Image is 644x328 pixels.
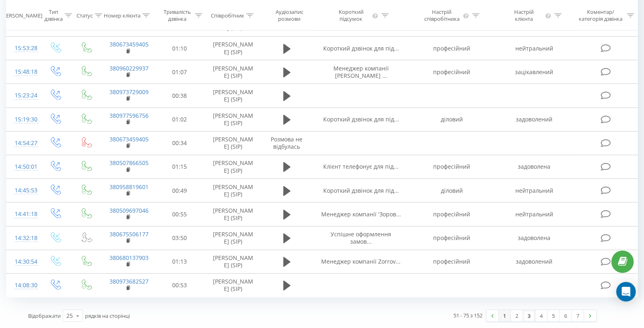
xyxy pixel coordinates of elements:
a: 380673459405 [110,135,149,143]
div: Коментар/категорія дзвінка [577,9,625,22]
div: 14:08:30 [15,277,31,293]
td: 03:50 [155,226,204,250]
td: діловий [411,108,493,131]
div: Статус [77,12,93,19]
td: 00:34 [155,131,204,155]
div: 14:45:53 [15,183,31,198]
td: [PERSON_NAME] (SIP) [204,179,262,203]
td: 00:49 [155,179,204,203]
div: Номер клієнта [104,12,140,19]
td: 00:53 [155,273,204,297]
td: [PERSON_NAME] (SIP) [204,108,262,131]
td: [PERSON_NAME] (SIP) [204,155,262,178]
div: 14:32:18 [15,230,31,246]
td: 01:13 [155,250,204,273]
td: 01:10 [155,37,204,60]
td: задоволена [493,226,576,250]
a: 380977596756 [110,112,149,119]
td: [PERSON_NAME] (SIP) [204,226,262,250]
td: 01:15 [155,155,204,178]
td: [PERSON_NAME] (SIP) [204,250,262,273]
div: 25 [66,312,73,320]
td: нейтральний [493,179,576,203]
span: Короткий дзвінок для під... [323,187,399,194]
td: задоволений [493,108,576,131]
a: 1 [499,310,511,321]
a: 5 [548,310,560,321]
td: професійний [411,250,493,273]
a: 380973729009 [110,88,149,96]
a: 380680137903 [110,254,149,262]
span: Клієнт телефонує для під... [323,163,399,170]
a: 380958819601 [110,183,149,191]
a: 3 [523,310,535,321]
td: 00:55 [155,203,204,226]
a: 6 [560,310,572,321]
div: 15:48:18 [15,64,31,80]
a: 380507866505 [110,159,149,167]
td: діловий [411,179,493,203]
span: Розмова не відбулась [271,135,303,150]
div: 14:50:01 [15,159,31,175]
div: 14:30:54 [15,254,31,270]
a: 380673459405 [110,40,149,48]
td: професійний [411,37,493,60]
a: 380960229937 [110,64,149,72]
td: професійний [411,203,493,226]
span: Короткий дзвінок для під... [323,44,399,52]
span: Менеджер компанії [PERSON_NAME] ... [333,64,389,79]
td: зацікавлений [493,60,576,84]
a: 380509697046 [110,207,149,214]
div: Тип дзвінка [44,9,63,22]
td: професійний [411,155,493,178]
td: [PERSON_NAME] (SIP) [204,131,262,155]
a: 380675506177 [110,230,149,238]
a: 2 [511,310,523,321]
span: Короткий дзвінок для під... [323,115,399,123]
td: задоволена [493,155,576,178]
a: 380973682527 [110,277,149,285]
td: 01:02 [155,108,204,131]
div: 15:23:24 [15,88,31,103]
span: Успішне оформлення замов... [331,230,391,245]
td: професійний [411,60,493,84]
td: [PERSON_NAME] (SIP) [204,203,262,226]
div: Співробітник [211,12,244,19]
span: Менеджер компанії 'Зоров... [321,210,401,218]
div: 15:19:30 [15,112,31,128]
td: задоволений [493,250,576,273]
a: 7 [572,310,584,321]
span: Менеджер компанії Zorrov... [321,258,401,265]
td: [PERSON_NAME] (SIP) [204,273,262,297]
div: 51 - 75 з 152 [453,311,482,319]
div: [PERSON_NAME] [1,12,42,19]
td: нейтральний [493,203,576,226]
td: нейтральний [493,37,576,60]
div: 14:54:27 [15,135,31,151]
td: 01:07 [155,60,204,84]
td: [PERSON_NAME] (SIP) [204,60,262,84]
div: Тривалість дзвінка [162,9,193,22]
span: Відображати [28,312,61,319]
a: 4 [535,310,548,321]
div: 15:53:28 [15,40,31,56]
div: Open Intercom Messenger [616,282,636,302]
span: рядків на сторінці [85,312,130,319]
div: Настрій співробітника [423,9,462,22]
td: 00:38 [155,84,204,108]
div: 14:41:18 [15,206,31,222]
div: Короткий підсумок [332,9,371,22]
td: [PERSON_NAME] (SIP) [204,84,262,108]
td: [PERSON_NAME] (SIP) [204,37,262,60]
td: професійний [411,226,493,250]
div: Аудіозапис розмови [269,9,310,22]
div: Настрій клієнта [505,9,543,22]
